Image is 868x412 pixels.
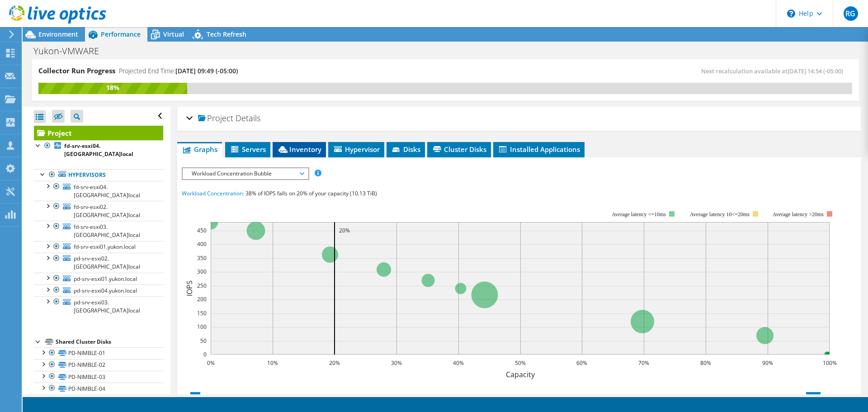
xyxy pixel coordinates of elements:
[236,113,260,123] span: Details
[74,275,137,283] span: pd-srv-esxi01.yukon.local
[184,280,194,296] text: IOPS
[701,67,848,75] span: Next recalculation available at
[74,183,140,199] span: fd-srv-esxi04.[GEOGRAPHIC_DATA]local
[34,181,163,201] a: fd-srv-esxi04.[GEOGRAPHIC_DATA]local
[187,168,303,179] span: Workload Concentration Bubble
[453,359,464,367] text: 40%
[182,189,244,197] span: Workload Concentration:
[197,282,207,289] text: 250
[56,336,163,347] div: Shared Cluster Disks
[197,240,207,248] text: 400
[333,145,380,154] span: Hypervisor
[690,211,750,218] tspan: Average latency 10<=20ms
[38,30,78,38] span: Environment
[230,145,266,154] span: Servers
[198,114,233,123] span: Project
[34,241,163,253] a: fd-srv-esxi01.yukon.local
[700,359,711,367] text: 80%
[788,67,843,75] span: [DATE] 14:54 (-05:00)
[197,227,207,234] text: 450
[34,169,163,181] a: Hypervisors
[34,383,163,394] a: PD-NIMBLE-04
[74,255,140,270] span: pd-srv-esxi02.[GEOGRAPHIC_DATA]local
[197,268,207,275] text: 300
[197,309,207,317] text: 150
[197,254,207,262] text: 350
[576,359,587,367] text: 60%
[163,30,184,38] span: Virtual
[119,66,238,76] h4: Projected End Time:
[612,211,666,218] tspan: Average latency <=10ms
[74,298,140,314] span: pd-srv-esxi03.[GEOGRAPHIC_DATA]local
[197,323,207,331] text: 100
[182,145,217,154] span: Graphs
[277,145,321,154] span: Inventory
[34,253,163,273] a: pd-srv-esxi02.[GEOGRAPHIC_DATA]local
[34,371,163,383] a: PD-NIMBLE-03
[197,295,207,303] text: 200
[74,287,137,294] span: pd-srv-esxi04.yukon.local
[787,9,795,18] svg: \n
[34,296,163,316] a: pd-srv-esxi03.[GEOGRAPHIC_DATA]local
[844,6,858,21] span: RG
[175,66,238,75] span: [DATE] 09:49 (-05:00)
[391,359,402,367] text: 30%
[506,369,535,379] text: Capacity
[34,347,163,359] a: PD-NIMBLE-01
[207,359,215,367] text: 0%
[773,211,824,218] text: Average latency >20ms
[245,189,377,197] span: 38% of IOPS falls on 20% of your capacity (10.13 TiB)
[34,273,163,284] a: pd-srv-esxi01.yukon.local
[34,359,163,371] a: PD-NIMBLE-02
[74,223,140,239] span: fd-srv-esxi03.[GEOGRAPHIC_DATA]local
[329,359,340,367] text: 20%
[34,201,163,221] a: fd-srv-esxi02.[GEOGRAPHIC_DATA]local
[38,83,187,93] div: 18%
[203,350,207,358] text: 0
[823,359,837,367] text: 100%
[200,337,207,345] text: 50
[29,46,113,56] h1: Yukon-VMWARE
[64,142,133,158] b: fd-srv-esxi04.[GEOGRAPHIC_DATA]local
[498,145,580,154] span: Installed Applications
[391,145,420,154] span: Disks
[34,126,163,140] a: Project
[762,359,773,367] text: 90%
[34,140,163,160] a: fd-srv-esxi04.[GEOGRAPHIC_DATA]local
[267,359,278,367] text: 10%
[638,359,649,367] text: 70%
[339,227,350,234] text: 20%
[101,30,141,38] span: Performance
[515,359,526,367] text: 50%
[74,243,136,251] span: fd-srv-esxi01.yukon.local
[74,203,140,219] span: fd-srv-esxi02.[GEOGRAPHIC_DATA]local
[34,221,163,241] a: fd-srv-esxi03.[GEOGRAPHIC_DATA]local
[432,145,486,154] span: Cluster Disks
[34,284,163,296] a: pd-srv-esxi04.yukon.local
[207,30,246,38] span: Tech Refresh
